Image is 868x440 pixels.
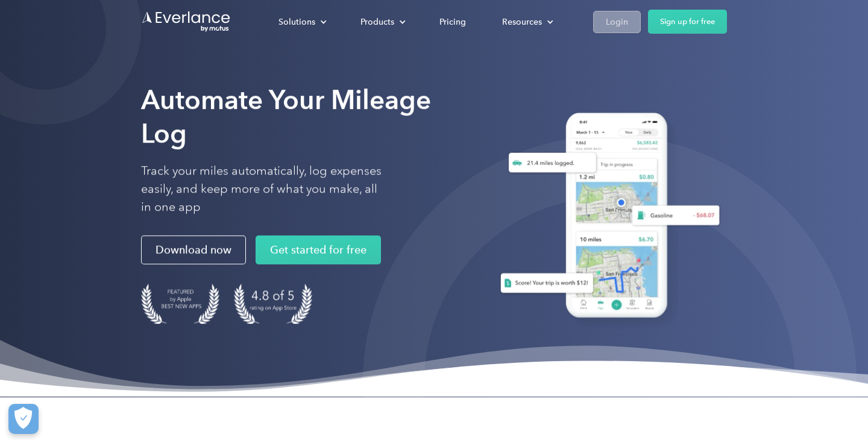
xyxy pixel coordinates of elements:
div: Solutions [278,14,315,29]
div: Products [360,14,394,29]
div: Products [348,11,415,33]
img: 4.9 out of 5 stars on the app store [234,284,312,324]
div: Pricing [439,14,466,29]
a: Login [593,11,641,33]
p: Track your miles automatically, log expenses easily, and keep more of what you make, all in one app [141,162,382,216]
img: Everlance, mileage tracker app, expense tracking app [486,104,727,332]
strong: Automate Your Mileage Log [141,84,431,149]
div: Resources [490,11,563,33]
div: Resources [502,14,542,29]
img: Badge for Featured by Apple Best New Apps [141,284,219,324]
a: Download now [141,235,246,264]
div: Login [606,14,628,29]
a: Pricing [427,11,478,33]
a: Sign up for free [648,10,727,34]
a: Go to homepage [141,10,231,33]
div: Solutions [266,11,336,33]
a: Get started for free [256,235,381,264]
button: Cookies Settings [8,404,39,434]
